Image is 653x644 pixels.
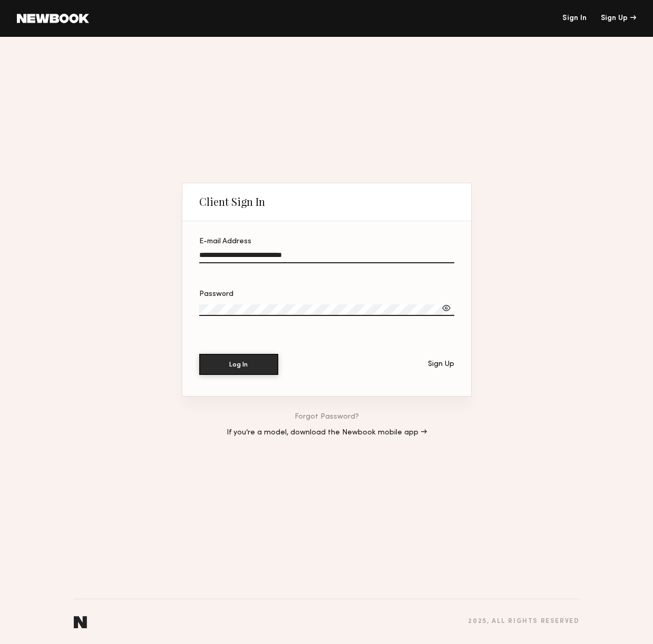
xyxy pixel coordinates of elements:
a: If you’re a model, download the Newbook mobile app → [227,429,427,437]
input: E-mail Address [199,251,454,263]
div: 2025 , all rights reserved [468,618,579,625]
input: Password [199,304,454,316]
a: Forgot Password? [295,413,359,421]
div: Password [199,291,454,298]
div: Client Sign In [199,195,265,208]
div: E-mail Address [199,238,454,245]
div: Sign Up [428,361,454,368]
a: Sign In [562,15,587,22]
div: Sign Up [601,15,636,22]
button: Log In [199,354,278,375]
